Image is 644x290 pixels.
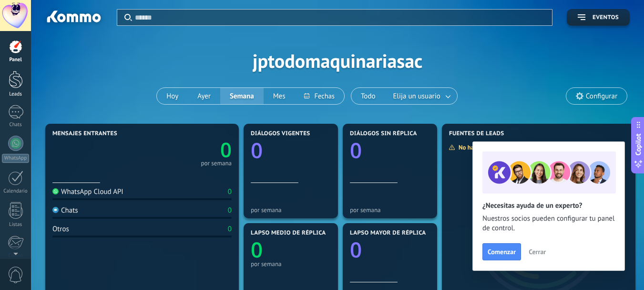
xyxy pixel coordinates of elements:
[264,88,295,104] button: Mes
[350,206,430,214] div: por semana
[524,245,550,259] button: Cerrar
[251,230,326,236] span: Lapso medio de réplica
[188,88,220,104] button: Ayer
[2,122,30,128] div: Chats
[350,235,362,264] text: 0
[52,187,123,196] div: WhatsApp Cloud API
[228,187,232,196] div: 0
[586,92,617,100] span: Configurar
[567,9,630,26] button: Eventos
[2,222,30,228] div: Listas
[482,201,615,210] h2: ¿Necesitas ayuda de un experto?
[220,88,264,104] button: Semana
[220,136,232,163] text: 0
[391,90,442,103] span: Elija un usuario
[350,230,426,236] span: Lapso mayor de réplica
[482,243,521,260] button: Comenzar
[157,88,188,104] button: Hoy
[228,225,232,234] div: 0
[52,207,59,213] img: Chats
[2,188,30,194] div: Calendario
[351,88,385,104] button: Todo
[449,143,564,151] div: No hay suficientes datos para mostrar
[529,248,546,255] span: Cerrar
[251,136,263,164] text: 0
[2,57,30,63] div: Panel
[251,235,263,264] text: 0
[251,130,310,137] span: Diálogos vigentes
[52,188,59,194] img: WhatsApp Cloud API
[251,206,331,214] div: por semana
[385,88,457,104] button: Elija un usuario
[593,14,619,21] span: Eventos
[488,248,516,255] span: Comenzar
[52,206,78,215] div: Chats
[350,130,417,137] span: Diálogos sin réplica
[2,91,30,97] div: Leads
[482,214,615,233] span: Nuestros socios pueden configurar tu panel de control.
[142,136,232,163] a: 0
[449,130,504,137] span: Fuentes de leads
[295,88,344,104] button: Fechas
[634,133,643,155] span: Copilot
[350,136,362,164] text: 0
[251,260,331,268] div: por semana
[52,130,117,137] span: Mensajes entrantes
[201,161,232,166] div: por semana
[2,154,29,163] div: WhatsApp
[52,225,69,234] div: Otros
[228,206,232,215] div: 0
